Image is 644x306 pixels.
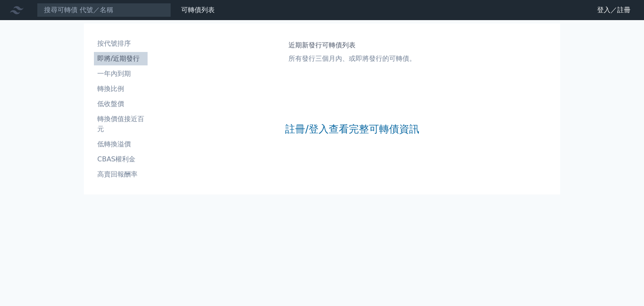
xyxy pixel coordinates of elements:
[94,69,148,79] li: 一年內到期
[94,82,148,96] a: 轉換比例
[94,52,148,65] a: 即將/近期發行
[94,114,148,134] li: 轉換價值接近百元
[94,153,148,166] a: CBAS權利金
[94,39,148,49] li: 按代號排序
[94,99,148,109] li: 低收盤價
[94,84,148,94] li: 轉換比例
[94,137,148,151] a: 低轉換溢價
[94,169,148,179] li: 高賣回報酬率
[37,3,171,17] input: 搜尋可轉債 代號／名稱
[285,122,419,136] a: 註冊/登入查看完整可轉債資訊
[288,54,416,64] p: 所有發行三個月內、或即將發行的可轉債。
[94,97,148,111] a: 低收盤價
[94,54,148,64] li: 即將/近期發行
[590,3,637,17] a: 登入／註冊
[94,168,148,181] a: 高賣回報酬率
[94,67,148,80] a: 一年內到期
[181,6,215,14] a: 可轉債列表
[94,154,148,164] li: CBAS權利金
[288,40,416,50] h1: 近期新發行可轉債列表
[94,112,148,136] a: 轉換價值接近百元
[94,139,148,149] li: 低轉換溢價
[94,37,148,50] a: 按代號排序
